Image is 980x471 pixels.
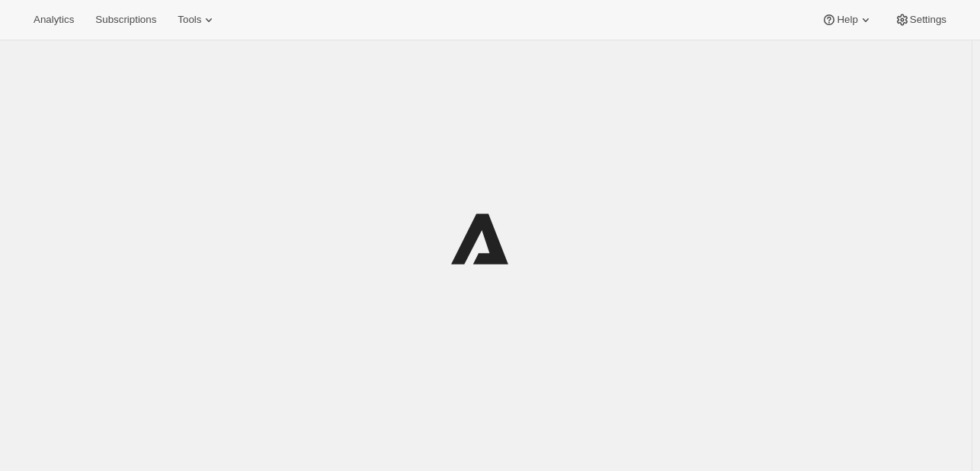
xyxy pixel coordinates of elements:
[886,9,956,30] button: Settings
[178,14,201,26] span: Tools
[168,9,226,30] button: Tools
[34,14,74,26] span: Analytics
[24,9,83,30] button: Analytics
[812,9,882,30] button: Help
[837,14,857,26] span: Help
[95,14,156,26] span: Subscriptions
[910,14,946,26] span: Settings
[86,9,165,30] button: Subscriptions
